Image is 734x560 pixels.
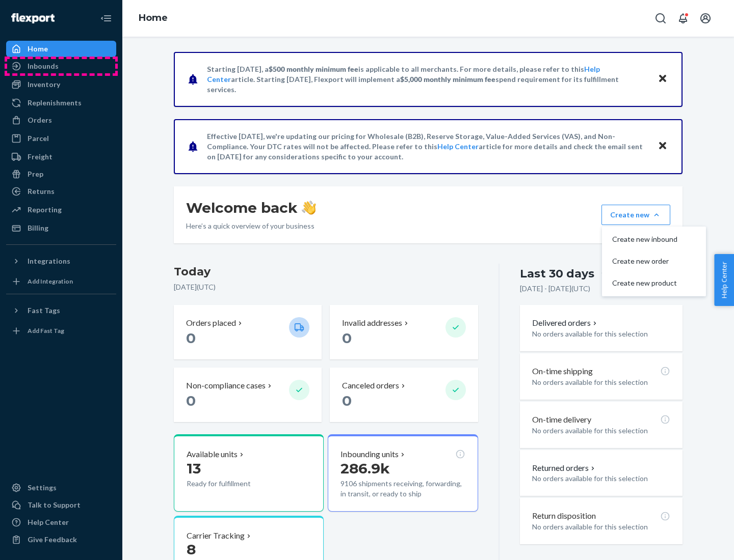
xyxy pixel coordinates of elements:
[340,479,465,499] p: 9106 shipments receiving, forwarding, in transit, or ready to ship
[532,366,593,377] p: On-time shipping
[6,95,116,111] a: Replenishments
[186,380,266,391] p: Non-compliance cases
[328,434,478,512] button: Inbounding units286.9k9106 shipments receiving, forwarding, in transit, or ready to ship
[714,254,734,306] button: Help Center
[612,279,677,287] span: Create new product
[28,152,53,162] div: Freight
[650,8,671,29] button: Open Search Box
[604,250,704,272] button: Create new order
[28,277,73,286] div: Add Integration
[342,317,402,329] p: Invalid addresses
[174,305,322,359] button: Orders placed 0
[340,460,390,477] span: 286.9k
[28,133,49,144] div: Parcel
[187,460,201,477] span: 13
[342,380,399,391] p: Canceled orders
[601,205,670,225] button: Create newCreate new inboundCreate new orderCreate new product
[673,8,693,29] button: Open notifications
[28,517,69,527] div: Help Center
[532,414,591,426] p: On-time delivery
[28,223,48,233] div: Billing
[28,305,60,316] div: Fast Tags
[28,535,77,545] div: Give Feedback
[6,183,116,200] a: Returns
[6,497,116,513] a: Talk to Support
[532,377,670,387] p: No orders available for this selection
[186,317,236,329] p: Orders placed
[28,169,43,179] div: Prep
[6,302,116,319] button: Fast Tags
[532,317,599,329] button: Delivered orders
[187,530,245,542] p: Carrier Tracking
[28,44,48,54] div: Home
[6,514,116,530] a: Help Center
[695,8,716,29] button: Open account menu
[186,329,196,347] span: 0
[187,541,196,558] span: 8
[186,221,316,231] p: Here’s a quick overview of your business
[269,65,358,73] span: $500 monthly minimum fee
[532,462,597,474] button: Returned orders
[174,368,322,422] button: Non-compliance cases 0
[28,500,81,510] div: Talk to Support
[187,479,281,489] p: Ready for fulfillment
[302,201,316,215] img: hand-wave emoji
[520,266,594,282] div: Last 30 days
[604,229,704,250] button: Create new inbound
[437,142,479,151] a: Help Center
[28,186,55,197] div: Returns
[6,41,116,57] a: Home
[330,368,478,422] button: Canceled orders 0
[6,166,116,182] a: Prep
[6,202,116,218] a: Reporting
[28,98,82,108] div: Replenishments
[187,449,238,460] p: Available units
[207,64,648,95] p: Starting [DATE], a is applicable to all merchants. For more details, please refer to this article...
[6,323,116,339] a: Add Fast Tag
[342,392,352,409] span: 0
[96,8,116,29] button: Close Navigation
[532,522,670,532] p: No orders available for this selection
[6,253,116,269] button: Integrations
[340,449,399,460] p: Inbounding units
[186,199,316,217] h1: Welcome back
[6,531,116,548] button: Give Feedback
[11,13,55,23] img: Flexport logo
[174,282,478,292] p: [DATE] ( UTC )
[6,58,116,74] a: Inbounds
[6,112,116,128] a: Orders
[28,483,57,493] div: Settings
[532,473,670,484] p: No orders available for this selection
[532,329,670,339] p: No orders available for this selection
[28,326,64,335] div: Add Fast Tag
[28,205,62,215] div: Reporting
[28,115,52,125] div: Orders
[6,273,116,290] a: Add Integration
[139,12,168,23] a: Home
[6,220,116,236] a: Billing
[6,480,116,496] a: Settings
[532,426,670,436] p: No orders available for this selection
[6,76,116,93] a: Inventory
[612,258,677,265] span: Create new order
[520,284,590,294] p: [DATE] - [DATE] ( UTC )
[656,72,669,87] button: Close
[400,75,495,83] span: $5,000 monthly minimum fee
[207,131,648,162] p: Effective [DATE], we're updating our pricing for Wholesale (B2B), Reserve Storage, Value-Added Se...
[342,329,352,347] span: 0
[6,130,116,147] a: Parcel
[6,149,116,165] a: Freight
[28,79,60,90] div: Inventory
[130,4,176,33] ol: breadcrumbs
[532,510,596,522] p: Return disposition
[186,392,196,409] span: 0
[174,264,478,280] h3: Today
[656,139,669,154] button: Close
[28,61,59,71] div: Inbounds
[330,305,478,359] button: Invalid addresses 0
[174,434,324,512] button: Available units13Ready for fulfillment
[612,236,677,243] span: Create new inbound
